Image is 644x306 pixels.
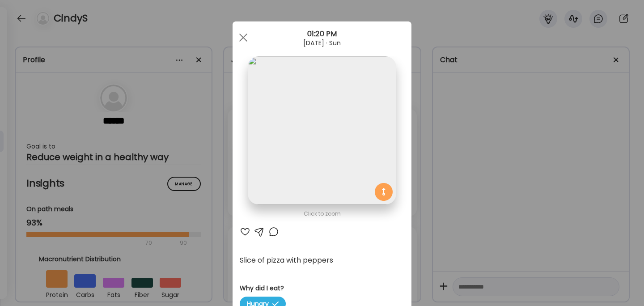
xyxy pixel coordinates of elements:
[248,56,396,204] img: images%2FMPZoUYQnJ2ay4HeVhnPUxtpBfPH2%2FE647sZ1pfXBqV1Osoxrt%2F5qxHMb45qdgb6HPJYTIf_1080
[233,29,411,39] div: 01:20 PM
[233,39,411,47] div: [DATE] · Sun
[240,208,404,219] div: Click to zoom
[240,284,404,293] h3: Why did I eat?
[240,255,404,266] div: Slice of pizza with peppers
